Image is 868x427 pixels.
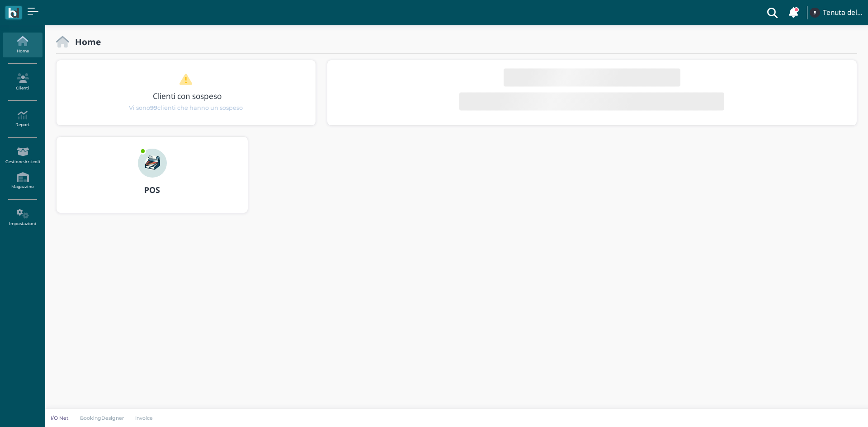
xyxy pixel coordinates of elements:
h4: Tenuta del Barco [823,9,863,17]
a: Clienti [3,70,42,94]
img: ... [810,8,820,18]
a: Gestione Articoli [3,143,42,168]
b: POS [144,184,160,195]
img: logo [8,8,19,18]
a: Report [3,107,42,131]
b: 99 [150,104,157,111]
a: ... POS [56,136,248,224]
h3: Clienti con sospeso [75,92,300,100]
span: Vi sono clienti che hanno un sospeso [129,103,243,112]
iframe: Help widget launcher [804,399,860,419]
div: 1 / 1 [57,60,316,125]
a: Clienti con sospeso Vi sono99clienti che hanno un sospeso [74,73,298,112]
h2: Home [69,37,101,47]
img: ... [138,149,167,178]
a: Home [3,33,42,57]
a: ... Tenuta del Barco [808,2,863,23]
a: Magazzino [3,169,42,193]
a: Impostazioni [3,205,42,230]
